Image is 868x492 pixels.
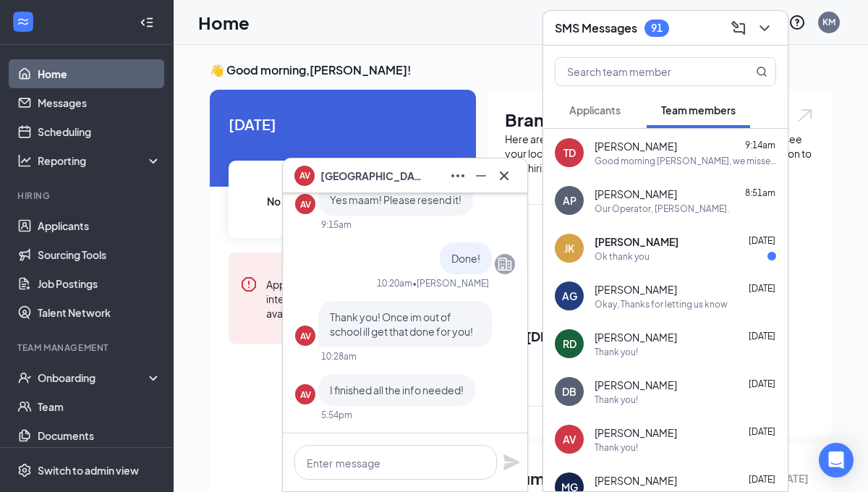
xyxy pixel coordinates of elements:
[472,167,490,184] svg: Minimize
[796,107,814,124] img: open.6027fd2a22e1237b5b06.svg
[749,378,775,389] span: [DATE]
[321,219,352,231] div: 9:15am
[229,113,457,135] span: [DATE]
[38,392,161,421] a: Team
[240,276,258,293] svg: Error
[38,59,161,88] a: Home
[595,139,677,153] span: [PERSON_NAME]
[595,441,638,454] div: Thank you!
[749,283,775,294] span: [DATE]
[38,421,161,450] a: Documents
[321,409,352,421] div: 5:54pm
[595,187,677,201] span: [PERSON_NAME]
[198,10,250,35] h1: Home
[300,330,311,342] div: AV
[267,193,420,209] span: No events scheduled for [DATE] .
[38,88,161,117] a: Messages
[412,277,489,289] span: • [PERSON_NAME]
[595,378,677,392] span: [PERSON_NAME]
[595,346,638,358] div: Thank you!
[17,370,32,385] svg: UserCheck
[756,20,773,37] svg: ChevronDown
[38,269,161,298] a: Job Postings
[495,167,513,184] svg: Cross
[505,132,814,175] div: Here are the brands under this account. Click into a brand to see your locations, managers, job p...
[17,153,32,168] svg: Analysis
[496,255,514,273] svg: Company
[446,164,469,187] button: Ellipses
[320,168,422,184] span: [GEOGRAPHIC_DATA] [PERSON_NAME]
[564,241,574,255] div: JK
[727,17,750,40] button: ComposeMessage
[38,211,161,240] a: Applicants
[595,155,776,167] div: Good morning [PERSON_NAME], we missed you [DATE]! Just wanted to reach out and make sure everythi...
[451,252,480,265] span: Done!
[17,190,158,202] div: Hiring
[300,198,311,211] div: AV
[562,289,577,303] div: AG
[38,370,149,385] div: Onboarding
[330,310,473,338] span: Thank you! Once im out of school ill get that done for you!
[595,473,677,488] span: [PERSON_NAME]
[505,107,814,132] h1: Brand
[595,425,677,440] span: [PERSON_NAME]
[17,463,32,478] svg: Settings
[788,14,806,31] svg: QuestionInfo
[819,443,854,478] div: Open Intercom Messenger
[469,164,493,187] button: Minimize
[38,117,161,146] a: Scheduling
[661,103,736,116] span: Team members
[210,62,832,78] h3: 👋 Good morning, [PERSON_NAME] !
[330,193,461,206] span: Yes maam! Please resend it!
[16,14,30,29] svg: WorkstreamLogo
[563,336,576,351] div: RD
[822,16,835,28] div: KM
[17,342,158,354] div: Team Management
[745,140,775,150] span: 9:14am
[745,187,775,198] span: 8:51am
[595,250,650,263] div: Ok thank you
[563,432,576,446] div: AV
[595,282,677,297] span: [PERSON_NAME]
[595,394,638,406] div: Thank you!
[651,22,663,34] div: 91
[753,17,776,40] button: ChevronDown
[595,330,677,344] span: [PERSON_NAME]
[493,164,516,187] button: Cross
[140,15,154,30] svg: Collapse
[377,277,412,289] div: 10:20am
[562,384,576,399] div: DB
[563,145,576,160] div: TD
[38,298,161,327] a: Talent Network
[555,20,637,36] h3: SMS Messages
[569,103,621,116] span: Applicants
[321,350,357,362] div: 10:28am
[595,234,678,249] span: [PERSON_NAME]
[503,454,520,471] svg: Plane
[595,298,728,310] div: Okay, Thanks for letting us know
[730,20,747,37] svg: ComposeMessage
[756,66,767,77] svg: MagnifyingGlass
[595,203,729,215] div: Our Operator, [PERSON_NAME].
[749,331,775,342] span: [DATE]
[300,389,311,401] div: AV
[266,276,446,321] div: Applicants are unable to schedule interviews until you set up your availability.
[749,235,775,246] span: [DATE]
[38,463,139,478] div: Switch to admin view
[449,167,467,184] svg: Ellipses
[38,153,162,168] div: Reporting
[38,240,161,269] a: Sourcing Tools
[749,426,775,437] span: [DATE]
[563,193,576,208] div: AP
[556,58,727,85] input: Search team member
[330,383,464,396] span: I finished all the info needed!
[749,474,775,485] span: [DATE]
